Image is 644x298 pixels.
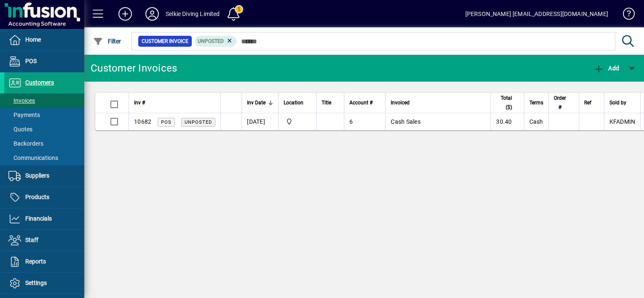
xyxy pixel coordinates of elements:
span: Add [594,65,619,72]
button: Filter [91,34,123,49]
span: Inv Date [247,98,266,107]
span: Inv # [134,98,145,107]
button: Add [592,61,621,76]
span: Account # [349,98,373,107]
span: POS [25,58,37,64]
div: Title [322,98,339,107]
span: Payments [8,112,40,118]
span: 6 [349,118,353,125]
span: Cash Sales [391,118,421,125]
span: Title [322,98,331,107]
div: Account # [349,98,380,107]
span: Total ($) [496,93,512,112]
div: Invoiced [391,98,486,107]
a: Knowledge Base [617,2,633,29]
a: Payments [4,108,84,122]
span: Order # [554,93,566,112]
div: Inv Date [247,98,273,107]
td: [DATE] [241,113,278,130]
a: Settings [4,273,84,294]
div: [PERSON_NAME] [EMAIL_ADDRESS][DOMAIN_NAME] [465,7,608,21]
button: Profile [139,6,166,21]
td: 30.40 [491,113,523,130]
span: Staff [25,237,38,243]
span: Location [284,98,303,107]
a: Communications [4,151,84,165]
span: Shop [284,117,311,126]
a: Backorders [4,136,84,151]
span: Home [25,36,41,43]
button: Add [112,6,139,21]
span: Customers [25,79,54,86]
a: Invoices [4,93,84,108]
span: Unposted [185,120,212,125]
span: Invoices [8,97,35,104]
mat-chip: Customer Invoice Status: Unposted [194,36,237,47]
span: KFADMIN [609,118,636,125]
span: Filter [93,38,121,45]
span: Unposted [198,38,224,44]
div: Sold by [609,98,636,107]
div: Order # [554,93,574,112]
span: 10682 [134,118,151,125]
div: Ref [584,98,599,107]
span: Ref [584,98,591,107]
div: Location [284,98,311,107]
span: Communications [8,154,58,161]
a: Suppliers [4,165,84,186]
span: Terms [529,98,543,107]
span: Sold by [609,98,626,107]
a: POS [4,51,84,72]
span: Customer Invoice [142,37,188,45]
span: Quotes [8,126,32,133]
a: Reports [4,251,84,272]
a: Quotes [4,122,84,136]
div: Selkie Diving Limited [166,7,220,21]
span: Financials [25,215,52,222]
a: Products [4,187,84,208]
a: Home [4,29,84,51]
div: Customer Invoices [91,61,177,75]
div: Inv # [134,98,215,107]
span: Products [25,194,49,200]
span: Settings [25,279,47,286]
span: Reports [25,258,46,265]
span: Backorders [8,140,43,147]
span: POS [161,120,172,125]
div: Total ($) [496,93,519,112]
span: Cash [529,118,543,125]
a: Financials [4,208,84,229]
a: Staff [4,230,84,251]
span: Suppliers [25,172,49,179]
span: Invoiced [391,98,410,107]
